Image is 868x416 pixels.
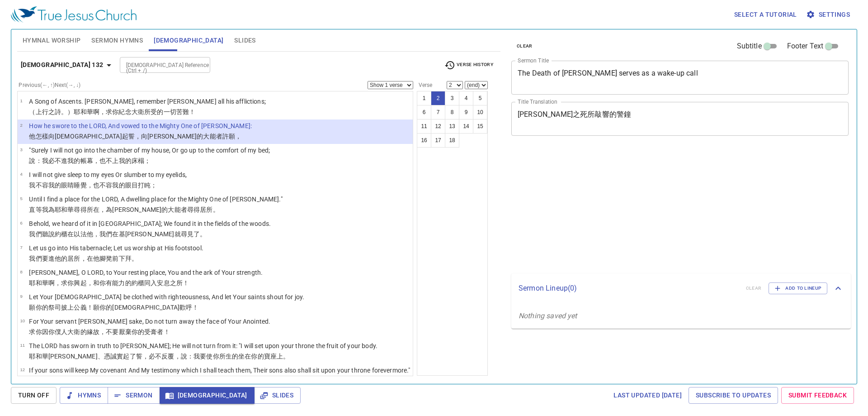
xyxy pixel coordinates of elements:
[473,119,487,134] button: 15
[20,245,22,250] span: 7
[48,230,207,238] wh8085: 說約櫃在以法他
[164,328,170,335] wh4899: ！
[29,181,187,190] p: 我不容
[29,327,270,336] p: 求你因你僕人
[417,133,431,148] button: 16
[29,352,377,361] p: 耶和華
[187,206,219,213] wh46: 尋得居所
[154,35,223,46] span: [DEMOGRAPHIC_DATA]
[11,6,137,23] img: True Jesus Church
[439,58,499,72] button: Verse History
[511,273,851,303] div: Sermon Lineup(0)clearAdd to Lineup
[238,353,289,360] wh6529: 坐
[144,108,195,115] wh1732: 所受的一切苦難
[245,353,289,360] wh7896: 在你的寶座
[518,69,842,86] textarea: The Death of [PERSON_NAME] serves as a wake-up call
[61,108,195,115] wh7892: 。）耶和華
[29,303,304,312] p: 願你的祭司
[613,390,682,401] span: Last updated [DATE]
[29,278,263,287] p: 耶和華
[125,279,189,287] wh5797: 的約櫃
[20,220,22,225] span: 6
[74,304,198,311] wh3847: 公義
[144,279,189,287] wh727: 同入安息之所
[610,387,685,404] a: Last updated [DATE]
[161,206,219,213] wh3290: 的大能者
[787,41,824,52] span: Footer Text
[17,57,118,73] button: [DEMOGRAPHIC_DATA] 132
[254,387,301,404] button: Slides
[20,172,22,177] span: 4
[67,328,170,335] wh5650: 大衛
[518,110,842,127] textarea: [PERSON_NAME]之死所敲響的警鐘
[417,119,431,134] button: 11
[179,304,198,311] wh2623: 歡呼
[235,133,241,140] wh5087: ，
[29,230,271,239] p: 我們聽
[517,42,533,50] span: clear
[20,98,22,103] span: 1
[122,133,242,140] wh3068: 起誓
[445,91,459,105] button: 3
[135,133,241,140] wh7650: ，向[PERSON_NAME]
[29,132,252,141] p: 他怎樣向[DEMOGRAPHIC_DATA]
[20,343,25,348] span: 11
[138,182,157,189] wh6079: 打盹
[473,105,487,120] button: 10
[213,206,219,213] wh4908: 。
[123,60,193,70] input: Type Bible Reference
[93,230,206,238] wh672: ，我們在基[PERSON_NAME]就尋見
[93,157,151,164] wh168: ，也不上
[20,196,22,201] span: 5
[119,157,151,164] wh5927: 我的床榻
[142,353,289,360] wh7650: ，必不反覆
[67,157,151,164] wh935: 我的帳幕
[74,182,157,189] wh5869: 睡覺
[774,284,821,292] span: Add to Lineup
[87,279,189,287] wh6965: ，和你有能力
[189,108,195,115] wh6031: ！
[29,156,270,165] p: 說：我必不進
[508,145,782,270] iframe: from-child
[234,35,255,46] span: Slides
[29,244,203,253] p: Let us go into His tabernacle; Let us worship at His footstool.
[132,328,170,335] wh6440: 你的受膏者
[788,390,847,401] span: Submit Feedback
[20,318,25,323] span: 10
[29,195,282,204] p: Until I find a place for the LORD, A dwelling place for the Mighty One of [PERSON_NAME]."
[18,390,49,401] span: Turn Off
[91,35,143,46] span: Sermon Hymns
[261,390,293,401] span: Slides
[417,91,431,105] button: 1
[277,353,289,360] wh3678: 上。
[132,255,138,262] wh7812: 。
[183,279,189,287] wh4496: ！
[781,387,854,404] a: Submit Feedback
[192,304,198,311] wh7442: ！
[519,311,577,320] i: Nothing saved yet
[511,41,538,52] button: clear
[87,304,199,311] wh6664: ！願你的[DEMOGRAPHIC_DATA]
[29,146,270,155] p: "Surely I will not go into the chamber of my house, Or go up to the comfort of my bed;
[29,292,304,301] p: Let Your [DEMOGRAPHIC_DATA] be clothed with righteousness, And let Your saints shout for joy.
[689,387,778,404] a: Subscribe to Updates
[737,41,762,52] span: Subtitle
[132,108,196,115] wh2142: 大衛
[431,105,445,120] button: 7
[29,107,266,116] p: （上行之詩
[731,6,801,23] button: Select a tutorial
[175,353,290,360] wh7725: ，說：我要使你所生的
[29,366,410,375] p: If your sons will keep My covenant And My testimony which I shall teach them, Their sons also sha...
[804,6,854,23] button: Settings
[696,390,771,401] span: Subscribe to Updates
[160,387,255,404] button: [DEMOGRAPHIC_DATA]
[123,353,289,360] wh571: 起了誓
[29,205,282,214] p: 直等我為耶和華
[29,219,271,228] p: Behold, we heard of it in [GEOGRAPHIC_DATA]; We found it in the fields of the woods.
[20,294,22,299] span: 9
[734,9,797,20] span: Select a tutorial
[29,268,263,277] p: [PERSON_NAME], O LORD, to Your resting place, You and the ark of Your strength.
[80,255,138,262] wh4908: ，在他腳凳
[193,230,206,238] wh4672: 了。
[431,119,445,134] button: 12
